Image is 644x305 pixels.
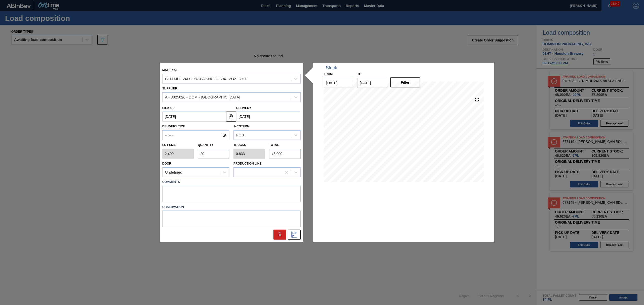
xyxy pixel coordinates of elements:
div: Save Suggestion [288,230,301,240]
label: Trucks [233,143,246,147]
div: Stock [326,65,337,71]
div: Delete Suggestion [273,230,286,240]
label: to [357,72,361,76]
label: Door [162,162,171,165]
label: Quantity [198,143,213,147]
div: CTN MUL 24LS 9873-A SNUG 2304 12OZ FOLD [165,77,248,81]
label: Production Line [233,162,261,165]
label: Material [162,68,178,72]
div: FOB [236,133,244,137]
label: Total [269,143,279,147]
button: Filter [390,77,420,87]
label: Pick up [162,106,175,110]
img: locked [228,113,234,119]
button: locked [226,111,236,121]
label: Supplier [162,87,177,90]
input: mm/dd/yyyy [324,78,353,88]
label: Incoterm [233,125,250,128]
input: mm/dd/yyyy [236,112,300,122]
label: Delivery Time [162,123,229,130]
input: mm/dd/yyyy [162,112,226,122]
div: Undefined [165,170,182,174]
label: Comments [162,178,301,186]
input: mm/dd/yyyy [357,78,387,88]
div: A - 8325026 - DOM - [GEOGRAPHIC_DATA] [165,95,240,99]
label: From [324,72,333,76]
label: Delivery [236,106,251,110]
label: Observation [162,203,301,211]
label: Lot size [162,141,194,149]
